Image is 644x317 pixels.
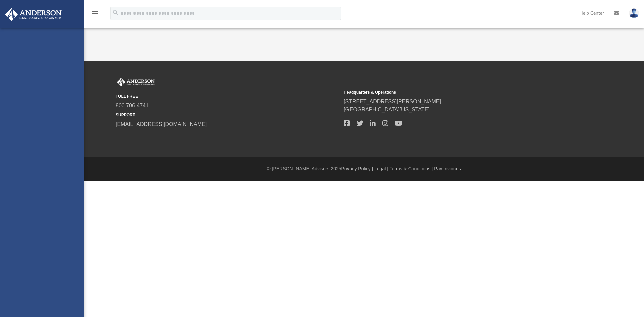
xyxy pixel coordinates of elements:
a: Pay Invoices [434,166,461,171]
img: Anderson Advisors Platinum Portal [116,78,156,87]
a: 800.706.4741 [116,103,149,108]
a: [STREET_ADDRESS][PERSON_NAME] [344,99,441,104]
a: Legal | [374,166,388,171]
div: © [PERSON_NAME] Advisors 2025 [84,165,644,172]
small: TOLL FREE [116,93,339,99]
i: search [112,9,119,16]
a: [EMAIL_ADDRESS][DOMAIN_NAME] [116,121,207,127]
a: menu [91,13,99,17]
a: [GEOGRAPHIC_DATA][US_STATE] [344,107,430,112]
small: SUPPORT [116,112,339,118]
img: Anderson Advisors Platinum Portal [3,8,64,21]
a: Terms & Conditions | [390,166,433,171]
a: Privacy Policy | [341,166,373,171]
i: menu [91,9,99,17]
small: Headquarters & Operations [344,89,567,95]
img: User Pic [629,8,639,18]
